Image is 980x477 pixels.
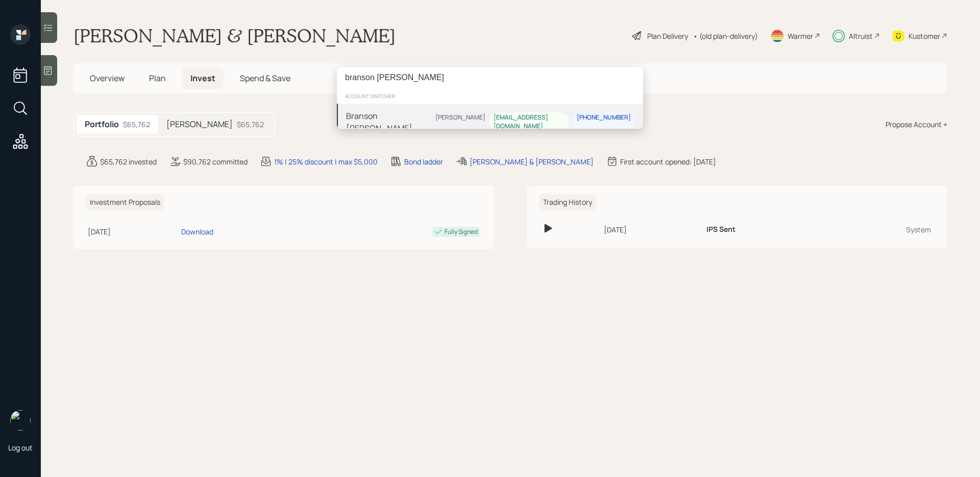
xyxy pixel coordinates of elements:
[435,113,485,122] div: [PERSON_NAME]
[577,113,631,122] div: [PHONE_NUMBER]
[494,113,565,131] div: [EMAIL_ADDRESS][DOMAIN_NAME]
[346,110,431,134] div: Branson [PERSON_NAME]
[337,67,643,88] input: Type a command or search…
[337,88,643,104] div: account switcher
